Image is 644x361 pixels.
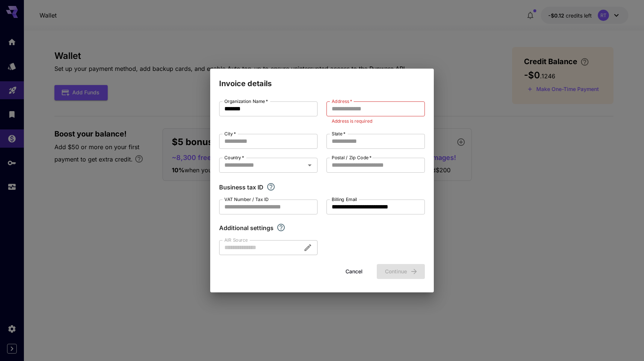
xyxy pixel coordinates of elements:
h2: Invoice details [210,69,434,90]
label: AIR Source [224,237,247,243]
label: City [224,131,236,137]
p: Additional settings [219,223,274,232]
svg: If you are a business tax registrant, please enter your business tax ID here. [266,182,275,191]
button: Cancel [337,264,371,279]
label: Billing Email [332,196,357,203]
button: Open [304,160,315,170]
svg: Explore additional customization settings [277,223,285,232]
label: Organization Name [224,98,268,104]
label: State [332,131,345,137]
label: VAT Number / Tax ID [224,196,269,203]
p: Address is required [332,117,420,125]
label: Postal / Zip Code [332,154,372,161]
label: Address [332,98,352,104]
label: Country [224,154,244,161]
p: Business tax ID [219,183,263,192]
